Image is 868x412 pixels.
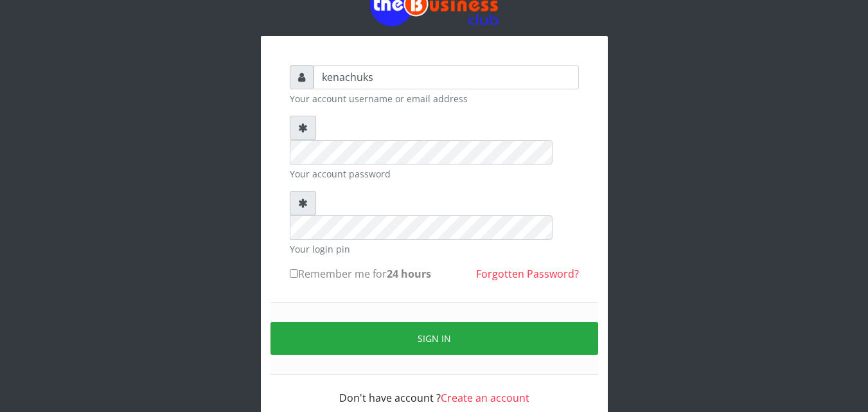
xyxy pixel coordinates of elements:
[387,267,431,281] b: 24 hours
[290,269,298,278] input: Remember me for24 hours
[290,375,579,406] div: Don't have account ?
[314,65,579,89] input: Username or email address
[290,266,431,282] label: Remember me for
[290,167,579,181] small: Your account password
[476,267,579,281] a: Forgotten Password?
[441,391,529,405] a: Create an account
[270,322,598,355] button: Sign in
[290,92,579,105] small: Your account username or email address
[290,242,579,256] small: Your login pin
